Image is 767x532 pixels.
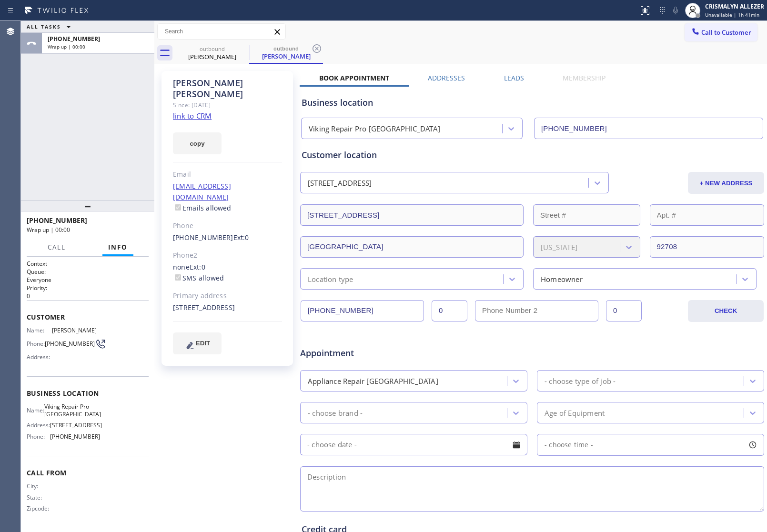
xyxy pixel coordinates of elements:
div: Email [173,169,282,180]
div: Primary address [173,291,282,301]
input: Emails allowed [175,204,181,211]
h2: Priority: [27,284,149,292]
input: Phone Number 2 [475,300,598,321]
label: Addresses [428,73,465,82]
span: Unavailable | 1h 41min [705,11,759,18]
input: Street # [533,204,640,226]
div: CRISMALYN ALLEZER [705,2,764,10]
h1: Context [27,260,149,268]
div: [STREET_ADDRESS] [173,302,282,313]
span: Ext: 0 [190,262,205,271]
input: Address [300,204,524,226]
span: [PERSON_NAME] [52,327,100,334]
div: Amy Wong [250,42,322,63]
span: City: [27,482,52,490]
div: Location type [308,273,353,284]
span: [PHONE_NUMBER] [48,35,100,43]
input: - choose date - [300,434,527,455]
span: Phone: [27,433,50,440]
span: State: [27,494,52,501]
label: Membership [563,73,606,82]
span: Name: [27,407,44,414]
span: Customer [27,312,149,321]
span: Phone: [27,340,45,347]
input: City [300,236,524,258]
span: EDIT [196,340,210,347]
button: Call [42,238,71,257]
button: EDIT [173,332,222,354]
label: SMS allowed [173,273,224,282]
div: Phone2 [173,250,282,261]
span: Call From [27,468,149,477]
span: Address: [27,353,52,361]
label: Emails allowed [173,203,232,212]
div: none [173,262,282,284]
div: - choose type of job - [545,375,616,386]
button: ALL TASKS [21,21,80,32]
div: - choose brand - [308,407,363,418]
div: [PERSON_NAME] [176,52,248,61]
button: + NEW ADDRESS [688,172,764,194]
input: Phone Number [301,300,424,321]
div: Customer location [302,149,763,161]
span: Name: [27,327,52,334]
span: Ext: 0 [233,233,249,242]
div: Viking Repair Pro [GEOGRAPHIC_DATA] [309,123,440,134]
button: copy [173,132,222,154]
input: Phone Number [534,118,763,139]
input: SMS allowed [175,274,181,281]
div: [STREET_ADDRESS] [308,178,372,189]
span: - choose time - [545,440,593,449]
div: outbound [176,45,248,52]
a: link to CRM [173,111,212,120]
div: Homeowner [541,273,583,284]
label: Book Appointment [319,73,389,82]
span: Appointment [300,347,454,360]
button: Info [102,238,133,257]
label: Leads [504,73,524,82]
div: Phone [173,221,282,231]
span: [STREET_ADDRESS] [50,422,102,429]
div: Appliance Repair [GEOGRAPHIC_DATA] [308,375,438,386]
button: Call to Customer [685,23,757,41]
button: CHECK [688,300,764,322]
div: Amy Wong [176,42,248,64]
div: outbound [250,45,322,52]
div: Business location [302,96,763,109]
input: ZIP [650,236,765,258]
input: Apt. # [650,204,765,226]
div: Since: [DATE] [173,100,282,110]
div: [PERSON_NAME] [PERSON_NAME] [173,78,282,100]
span: Call [48,243,66,251]
a: [EMAIL_ADDRESS][DOMAIN_NAME] [173,181,231,201]
span: [PHONE_NUMBER] [50,433,100,440]
input: Ext. 2 [606,300,642,321]
span: ALL TASKS [27,23,61,30]
div: Age of Equipment [545,407,605,418]
span: Call to Customer [701,28,751,37]
span: Viking Repair Pro [GEOGRAPHIC_DATA] [44,403,101,418]
p: 0 [27,292,149,300]
span: Wrap up | 00:00 [27,226,70,234]
span: Info [108,243,128,251]
span: Wrap up | 00:00 [48,43,85,50]
input: Search [158,24,285,39]
span: Address: [27,422,50,429]
h2: Queue: [27,268,149,276]
button: Mute [669,4,682,17]
span: Business location [27,389,149,398]
a: [PHONE_NUMBER] [173,233,233,242]
span: Zipcode: [27,505,52,512]
span: [PHONE_NUMBER] [27,216,87,225]
div: [PERSON_NAME] [250,52,322,60]
input: Ext. [432,300,467,321]
span: [PHONE_NUMBER] [45,340,95,347]
p: Everyone [27,276,149,284]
